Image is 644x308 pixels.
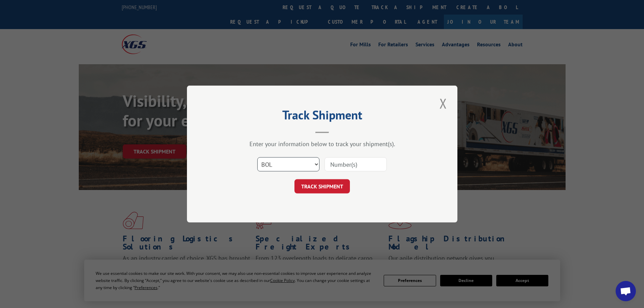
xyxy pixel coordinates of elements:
a: Open chat [616,281,636,301]
h2: Track Shipment [221,110,424,123]
input: Number(s) [325,157,387,171]
button: Close modal [437,94,449,113]
button: TRACK SHIPMENT [294,179,350,193]
div: Enter your information below to track your shipment(s). [221,140,424,148]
